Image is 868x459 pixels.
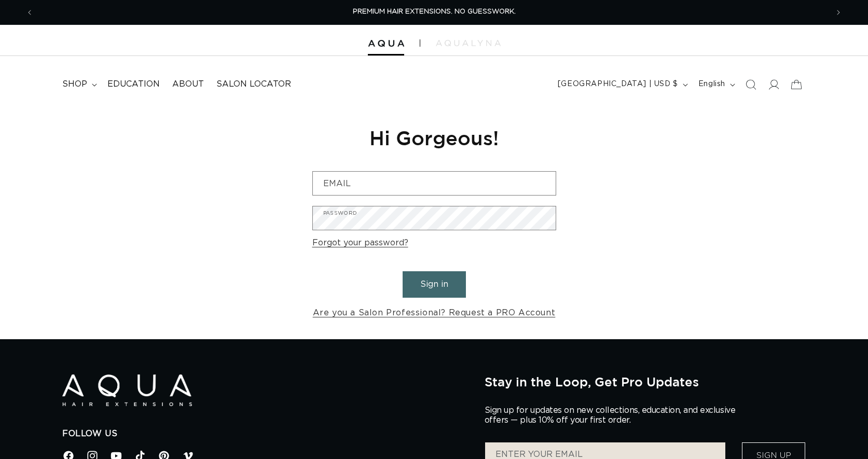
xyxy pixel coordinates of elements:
[312,125,556,150] h1: Hi Gorgeous!
[62,374,192,406] img: Aqua Hair Extensions
[313,172,556,195] input: Email
[56,73,101,96] summary: shop
[216,79,291,90] span: Salon Locator
[692,75,739,94] button: English
[368,40,404,47] img: Aqua Hair Extensions
[62,79,87,90] span: shop
[18,3,41,22] button: Previous announcement
[353,8,516,15] span: PREMIUM HAIR EXTENSIONS. NO GUESSWORK.
[312,235,408,251] a: Forgot your password?
[552,75,692,94] button: [GEOGRAPHIC_DATA] | USD $
[62,428,469,439] h2: Follow Us
[107,79,160,90] span: Education
[739,73,762,96] summary: Search
[558,79,678,90] span: [GEOGRAPHIC_DATA] | USD $
[827,3,850,22] button: Next announcement
[313,305,556,321] a: Are you a Salon Professional? Request a PRO Account
[485,374,806,389] h2: Stay in the Loop, Get Pro Updates
[436,40,501,46] img: aqualyna.com
[166,73,210,96] a: About
[210,73,297,96] a: Salon Locator
[485,406,744,425] p: Sign up for updates on new collections, education, and exclusive offers — plus 10% off your first...
[101,73,166,96] a: Education
[403,271,466,298] button: Sign in
[172,79,204,90] span: About
[698,79,725,90] span: English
